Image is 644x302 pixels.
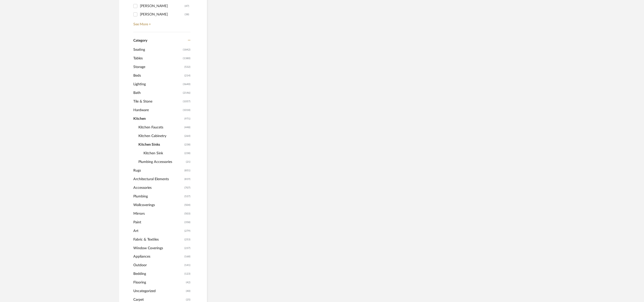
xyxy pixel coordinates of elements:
span: (504) [184,201,190,209]
span: Seating [133,45,182,54]
span: (40) [186,287,190,295]
span: (851) [184,166,190,175]
span: (532) [184,63,190,71]
span: Architectural Elements [133,175,183,183]
span: (3640) [183,80,190,88]
span: Window Coverings [133,244,183,253]
span: (21) [186,158,190,166]
span: Bedding [133,270,183,278]
span: Lighting [133,80,182,89]
a: See More + [132,19,190,27]
div: [PERSON_NAME] [140,2,185,10]
span: (123) [184,270,190,278]
span: (237) [184,244,190,252]
span: (42) [186,279,190,287]
span: (1018) [183,106,190,114]
span: (1380) [183,54,190,62]
span: (168) [184,253,190,261]
span: Mirrors [133,209,183,218]
span: Kitchen Faucets [138,123,183,132]
span: (971) [184,115,190,123]
span: (238) [184,149,190,157]
span: Kitchen Sink [143,149,183,158]
div: [PERSON_NAME] [140,10,185,19]
span: Tables [133,54,182,63]
span: Art [133,227,183,235]
span: Accessories [133,183,183,192]
span: (358) [184,218,190,226]
span: (238) [184,141,190,149]
div: (38) [185,10,189,19]
span: (819) [184,175,190,183]
span: Fabric & Textiles [133,235,183,244]
span: Storage [133,63,183,71]
span: Flooring [133,278,185,287]
div: (47) [185,2,189,10]
span: Wallcoverings [133,201,183,209]
span: (279) [184,227,190,235]
span: Kitchen [133,114,183,123]
span: (537) [184,192,190,200]
span: (448) [184,123,190,131]
span: (2146) [183,89,190,97]
span: (141) [184,261,190,270]
span: Tile & Stone [133,97,182,106]
span: (214) [184,72,190,80]
span: Hardware [133,106,182,114]
span: (253) [184,236,190,244]
span: (707) [184,184,190,192]
span: Kitchen Sinks [138,140,183,149]
span: Plumbing [133,192,183,201]
span: (264) [184,132,190,140]
span: Uncategorized [133,287,185,296]
span: (503) [184,210,190,218]
span: (1842) [183,46,190,54]
span: Paint [133,218,183,227]
span: Beds [133,71,183,80]
span: Appliances [133,253,183,261]
span: Plumbing Accessories [138,158,185,166]
span: Category [133,39,147,43]
span: Rugs [133,166,183,175]
span: Outdoor [133,261,183,270]
span: (1057) [183,97,190,106]
span: Bath [133,89,182,97]
span: Kitchen Cabinetry [138,132,183,140]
